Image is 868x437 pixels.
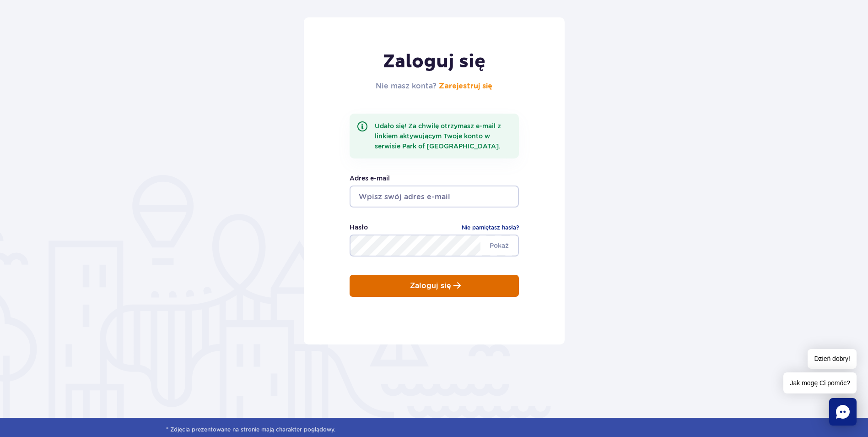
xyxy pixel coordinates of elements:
[350,173,519,183] label: Adres e-mail
[166,425,702,434] span: * Zdjęcia prezentowane na stronie mają charakter poglądowy.
[350,114,519,158] div: Udało się! Za chwilę otrzymasz e-mail z linkiem aktywującym Twoje konto w serwisie Park of [GEOGR...
[350,186,519,208] input: Wpisz swój adres e-mail
[376,81,492,92] h2: Nie masz konta?
[829,398,857,426] div: Chat
[783,372,857,393] span: Jak mogę Ci pomóc?
[480,236,518,255] span: Pokaż
[350,275,519,297] button: Zaloguj się
[376,50,492,73] h1: Zaloguj się
[410,282,451,290] p: Zaloguj się
[462,223,519,232] a: Nie pamiętasz hasła?
[350,222,368,232] label: Hasło
[808,349,857,369] span: Dzień dobry!
[439,82,492,90] a: Zarejestruj się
